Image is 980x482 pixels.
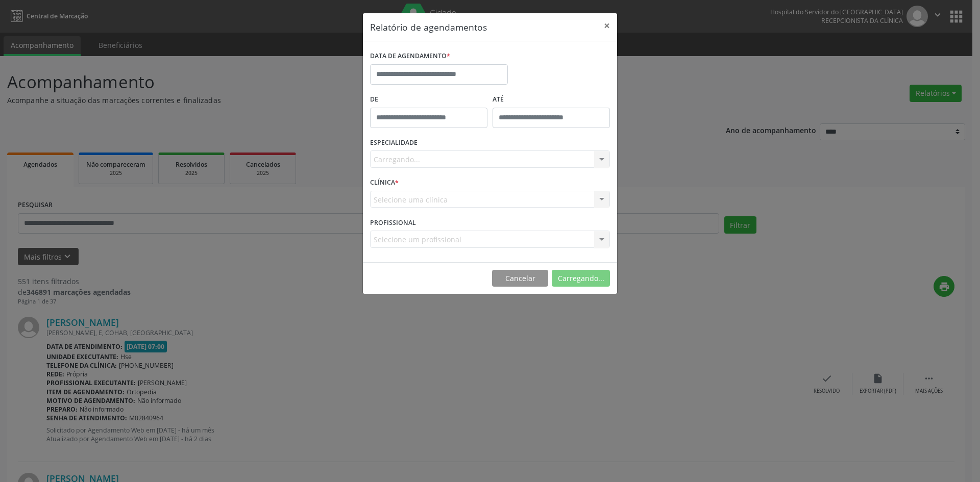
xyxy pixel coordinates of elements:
button: Close [597,13,617,38]
label: DATA DE AGENDAMENTO [370,48,450,64]
label: ESPECIALIDADE [370,135,418,151]
label: De [370,92,487,108]
label: PROFISSIONAL [370,215,416,231]
h5: Relatório de agendamentos [370,20,487,34]
button: Carregando... [552,270,610,287]
button: Cancelar [492,270,548,287]
label: CLÍNICA [370,175,399,191]
label: ATÉ [493,92,610,108]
